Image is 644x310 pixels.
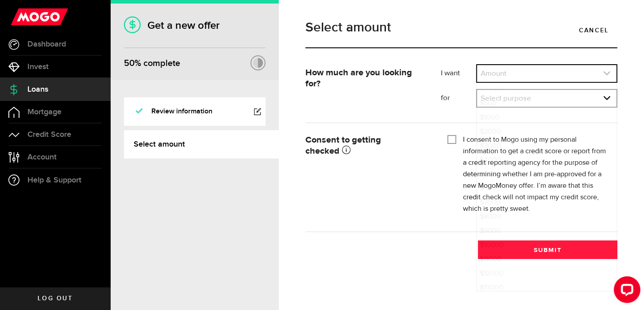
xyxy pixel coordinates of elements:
[27,153,57,161] span: Account
[124,58,135,69] span: 50
[38,295,73,302] span: Log out
[441,93,476,104] label: for
[477,238,617,252] li: $10000
[27,131,71,139] span: Credit Score
[27,176,81,184] span: Help & Support
[27,40,66,48] span: Dashboard
[477,139,617,153] li: $3000
[477,82,617,97] li: Amount
[477,224,617,238] li: $9000
[441,68,476,79] label: I want
[477,125,617,139] li: $2000
[447,134,456,143] input: I consent to Mogo using my personal information to get a credit score or report from a credit rep...
[305,136,381,155] strong: Consent to getting checked
[477,153,617,167] li: $4000
[27,63,49,71] span: Invest
[124,55,180,71] div: % complete
[477,182,617,196] li: $6000
[305,21,617,34] h1: Select amount
[305,68,412,88] strong: How much are you looking for?
[124,130,279,159] a: Select amount
[607,273,644,310] iframe: LiveChat chat widget
[27,108,62,116] span: Mortgage
[477,196,617,210] li: $7000
[27,85,48,93] span: Loans
[477,111,617,125] li: $1000
[477,252,617,267] li: $11000
[477,167,617,182] li: $5000
[477,65,617,82] a: expand select
[124,97,266,126] a: Review information
[124,19,266,32] h1: Get a new offer
[477,97,617,111] li: $500
[477,267,617,281] li: $12000
[477,210,617,224] li: $8000
[477,281,617,295] li: $13000
[571,21,617,39] a: Cancel
[463,134,611,215] label: I consent to Mogo using my personal information to get a credit score or report from a credit rep...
